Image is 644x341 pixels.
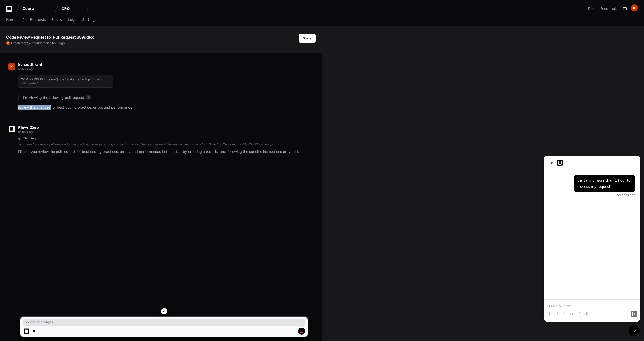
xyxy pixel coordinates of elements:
[22,14,46,26] a: Pull Requests
[8,63,15,70] img: ACg8ocKZXm1NKHxhOkqvqa84Dmx5E-TY7OaNiff2geN263m-JUJizQ=s96-c
[18,126,39,129] span: PlayerZero
[628,324,641,338] iframe: Open customer support
[68,14,76,26] a: Logs
[82,18,96,21] span: Settings
[52,14,62,26] a: Users
[23,142,308,146] div: I need to review a pull request for best coding practices, errors, and performance. The user has ...
[588,6,596,11] a: Docs
[18,63,42,67] span: kchaudhrani
[544,156,640,322] iframe: Customer support window
[18,130,34,134] span: an hour ago
[52,18,62,21] span: Users
[600,6,617,11] button: Feedback
[6,41,10,45] img: ACg8ocKZXm1NKHxhOkqvqa84Dmx5E-TY7OaNiff2geN263m-JUJizQ=s96-c
[6,14,16,26] a: Home
[21,78,104,81] h1: COM-22896|10.48: saveQuoteDetails method optimization
[22,18,46,21] span: Pull Requests
[18,149,308,155] p: I'll help you review the pull request for best coding practices, errors, and performance. Let me ...
[59,4,92,13] button: CPQ
[18,75,113,88] button: COM-22896|10.48: saveQuoteDetails method optimizationActive [DATE]1
[27,41,30,45] span: @
[18,105,308,110] p: review the changes for best coding practice, errors and performance
[23,6,44,11] div: Zuora
[109,79,110,83] span: 1
[631,4,638,11] img: ACg8ocKZXm1NKHxhOkqvqa84Dmx5E-TY7OaNiff2geN263m-JUJizQ=s96-c
[30,41,48,45] span: kchaudhrani
[21,81,38,84] span: Active [DATE]
[23,95,308,101] p: I'm viewing the following pull request:
[48,41,65,45] span: an hour ago
[6,35,94,40] app-text-character-animate: Code Review Request for Pull Request 689ddfcc
[21,4,53,13] button: Zuora
[18,67,34,71] span: an hour ago
[299,34,316,43] button: Share
[86,95,91,100] span: 1
[23,136,36,140] span: Thinking
[61,6,83,11] div: CPQ
[68,18,76,21] span: Logs
[82,14,96,26] a: Settings
[11,41,65,45] span: Created by
[6,18,16,21] span: Home
[25,320,303,324] span: review the changes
